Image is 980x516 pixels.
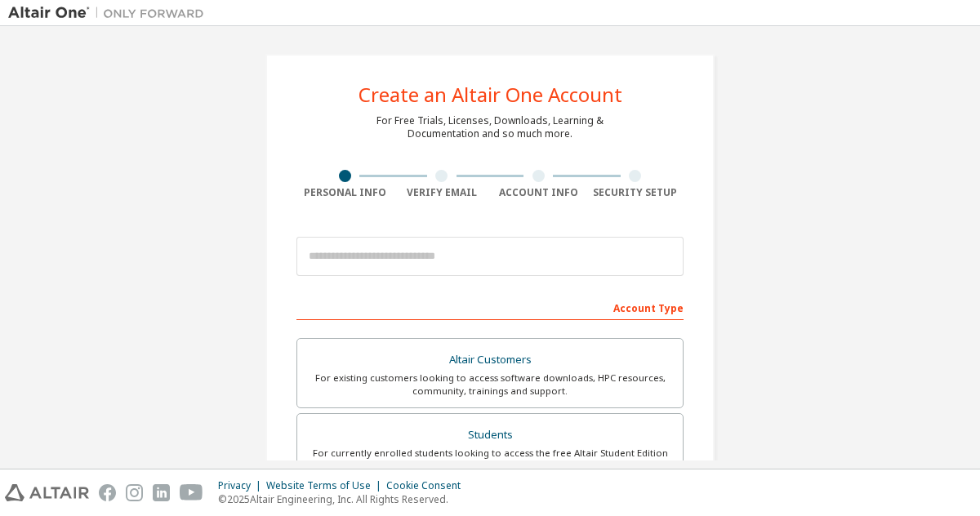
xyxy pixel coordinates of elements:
[307,371,673,398] div: For existing customers looking to access software downloads, HPC resources, community, trainings ...
[307,424,673,447] div: Students
[296,294,684,320] div: Account Type
[359,85,622,105] div: Create an Altair One Account
[5,484,89,501] img: altair_logo.svg
[376,114,604,140] div: For Free Trials, Licenses, Downloads, Learning & Documentation and so much more.
[180,484,203,501] img: youtube.svg
[296,186,394,199] div: Personal Info
[587,186,684,199] div: Security Setup
[307,349,673,371] div: Altair Customers
[218,479,266,492] div: Privacy
[266,479,386,492] div: Website Terms of Use
[218,492,470,506] p: © 2025 Altair Engineering, Inc. All Rights Reserved.
[126,484,143,501] img: instagram.svg
[394,186,491,199] div: Verify Email
[307,447,673,473] div: For currently enrolled students looking to access the free Altair Student Edition bundle and all ...
[8,5,212,21] img: Altair One
[386,479,470,492] div: Cookie Consent
[153,484,170,501] img: linkedin.svg
[490,186,587,199] div: Account Info
[99,484,116,501] img: facebook.svg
